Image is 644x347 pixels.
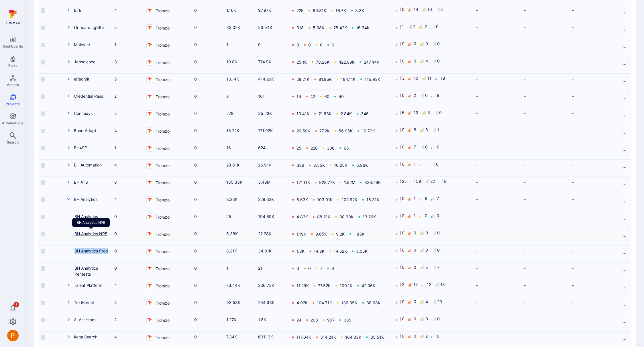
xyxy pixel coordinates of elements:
a: Mployee [74,42,90,47]
a: 0 [114,214,117,219]
a: 4.83K [297,214,308,219]
a: 228 [311,146,318,150]
a: 7 [320,266,322,271]
button: Row actions menu [620,318,629,327]
a: Credential Pass [74,94,103,99]
a: 2.84K [341,111,352,116]
div: Cell for Primary contact [474,5,522,22]
button: Row actions menu [620,283,629,293]
a: 229.62K [258,197,274,202]
span: Select row [41,60,45,64]
div: 0 [402,7,405,12]
a: BH Analytics [74,197,97,202]
a: 33.02K [226,25,240,30]
a: 4 [114,283,117,288]
a: 50.81K [313,8,326,13]
a: 1.52M [344,180,355,185]
div: Cell for Project email [570,22,618,39]
a: 4 [114,128,117,133]
a: 3.48M [258,180,270,185]
div: Cell for Members [192,39,224,56]
a: 5 [114,77,117,81]
div: Peter Baker [7,330,19,341]
div: 0 [414,42,416,46]
a: Kona Search [74,334,97,339]
a: 21 [258,266,262,270]
a: BH Analytics Pentests [74,266,98,277]
a: BH Analytics Applications [74,214,98,225]
a: 1 [226,42,228,47]
div: Cell for Manager [522,5,570,22]
a: 0 [194,317,197,322]
div: Cell for Vulnerabilities by severity [288,39,394,56]
a: 53.54K [258,25,272,30]
div: 2 [413,24,415,29]
a: 42.06K [362,283,375,288]
span: Select row [41,26,45,30]
div: Cell for Project [48,56,112,73]
button: Row actions menu [620,146,629,155]
a: 4 [114,8,117,13]
a: 4 [114,197,117,202]
a: 77.52K [318,283,331,288]
a: 65 [344,146,349,150]
div: Cell for Subprojects [112,56,144,73]
span: Tromzo [156,59,170,65]
div: 0 [402,59,405,63]
a: 3 [114,59,117,64]
span: Tromzo [156,7,170,14]
div: Cell for Alerts [394,5,474,22]
div: Cell for selection [38,5,48,22]
a: 78.26K [316,60,329,64]
a: 184.11K [341,77,356,82]
a: 2 [114,317,117,322]
a: 389 [344,317,352,322]
a: 26.91K [258,162,271,167]
a: 40 [339,94,344,99]
div: 4 [425,59,428,63]
div: - [524,59,567,65]
div: Cell for Vulnerabilities by severity [288,56,394,73]
div: Cell for Manager [522,56,570,73]
span: Automations [2,121,23,125]
button: Row actions menu [620,180,629,189]
div: Cell for Subprojects [112,5,144,22]
a: 11.29K [297,283,309,288]
a: 42 [310,94,315,99]
div: 10 [427,7,432,12]
a: Connexys [74,111,93,116]
a: 73.44K [226,283,240,288]
span: Select row [41,43,45,47]
a: 16.34K [356,25,370,30]
a: 13.26K [363,214,376,219]
div: Cell for Project [48,74,112,91]
div: Cell for selection [38,22,48,39]
a: 0 [194,128,197,133]
a: 346 [361,111,369,116]
a: eRecruit [74,77,89,81]
span: Tromzo [156,24,170,31]
a: 10.8K [226,59,237,64]
a: 1.19K [297,232,306,236]
a: 834.29K [364,180,381,185]
a: BH ATS [74,180,88,185]
div: - [572,24,615,30]
a: 1.8K [297,249,305,254]
div: Cell for Alerts [394,22,474,39]
div: Cell for Project [48,5,112,22]
a: 8.55K [313,163,325,168]
div: Cell for Vulnerabilities [256,39,288,56]
div: Cell for Project [48,39,112,56]
a: 5.08K [313,25,324,30]
a: 4 [114,162,117,167]
div: - [572,42,615,48]
span: Projects [6,102,20,106]
a: 8.21K [226,248,237,253]
a: 0 [194,334,197,339]
div: - [572,7,615,13]
a: 102.92K [342,197,357,202]
div: - [476,42,519,48]
a: 22.28K [258,231,271,236]
div: Cell for Vulnerabilities [256,56,288,73]
a: 0 [194,77,197,81]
